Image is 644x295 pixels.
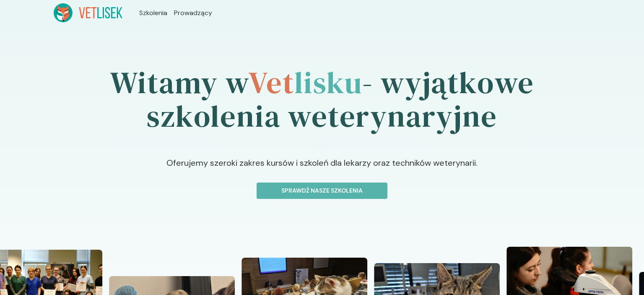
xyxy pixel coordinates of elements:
[174,8,212,18] a: Prowadzący
[257,183,387,199] button: Sprawdź nasze szkolenia
[264,186,380,195] p: Sprawdź nasze szkolenia
[294,62,362,103] span: lisku
[54,42,590,157] h1: Witamy w - wyjątkowe szkolenia weterynaryjne
[248,62,294,103] span: Vet
[107,157,537,183] p: Oferujemy szeroki zakres kursów i szkoleń dla lekarzy oraz techników weterynarii.
[139,8,167,18] a: Szkolenia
